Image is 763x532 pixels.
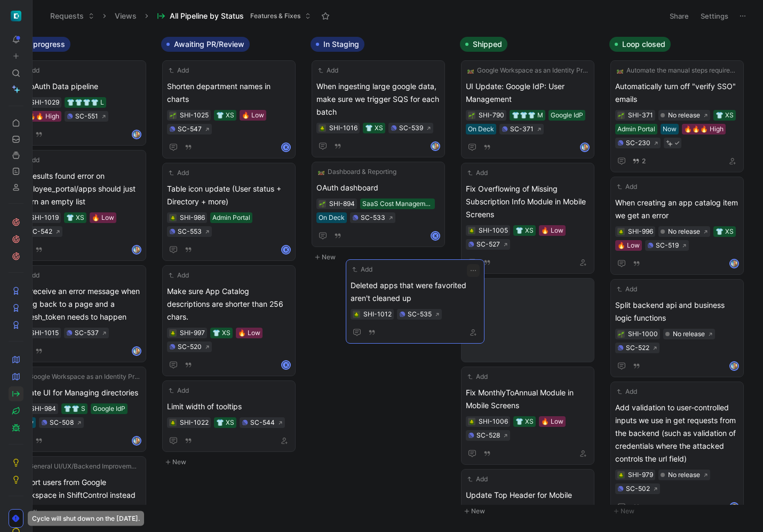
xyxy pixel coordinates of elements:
button: 🪲 [617,228,625,235]
button: Add [466,168,489,178]
a: AddFix Overflowing of Missing Subscription Info Module in Mobile Screens👕 XS🔥 LowSC-527 [461,163,594,274]
span: Fix MonthlyToAnnual Module in Mobile Screens [466,386,590,412]
button: Loop closed [609,37,671,52]
span: Features & Fixes [250,11,300,21]
div: SC-528 [476,430,500,441]
span: Awaiting PR/Review [174,39,244,50]
a: AddSplit backend api and business logic functionsSC-522avatar [610,279,744,377]
img: 🌱 [319,201,325,208]
span: When creating an app catalog item we get an error [615,196,739,222]
div: SHI-894 [329,198,355,209]
div: 👕 XS [66,212,84,223]
button: New [609,505,750,518]
button: 🪲 [319,124,326,132]
button: 🌱 [617,330,625,338]
button: ShiftControl [9,9,23,23]
span: 2 [642,158,646,164]
span: Split backend api and business logic functions [615,299,739,324]
button: 🪲 [468,418,475,425]
button: New [161,456,302,469]
div: SHI-1025 [180,110,209,121]
div: 🌱 [169,112,177,119]
div: SC-537 [75,328,99,338]
button: Shipped [460,37,507,52]
a: AddAdd validation to user-controlled inputs we use in get requests from the backend (such as vali... [610,382,744,518]
span: OAuth dashboard [316,181,440,194]
div: Google IdP [551,110,583,121]
div: On Deck [319,212,345,223]
div: SHI-996 [628,226,653,237]
button: New [460,505,601,518]
img: avatar [133,437,140,444]
div: 🔥🔥🔥 High [684,124,724,134]
a: AddWe receive an error message when going back to a page and a refresh_token needs to happenSC-53... [13,265,146,362]
button: Add [167,385,190,396]
span: Shorten department names in charts [167,80,291,106]
div: SC-539 [399,123,423,133]
span: Automatically turn off "verify SSO" emails [615,80,739,106]
img: 🪲 [319,125,325,132]
div: Loop closedNew [605,32,754,523]
img: 🛤️ [617,67,623,74]
div: SaaS Cost Management [362,198,433,209]
button: 🪲 [169,214,177,221]
a: AddFix MonthlyToAnnual Module in Mobile Screens👕 XS🔥 LowSC-528 [461,367,594,465]
span: All Pipeline by Status [170,11,244,21]
span: Google Workspace as an Identity Provider (IdP) Integration [477,65,588,76]
div: 🔥🔥🔥 High [20,111,59,122]
img: 🌱 [618,331,624,338]
span: Table icon update (User status + Directory + more) [167,182,291,208]
a: AddFix oAuth Data pipeline👕👕👕👕 L🔥🔥🔥 HighSC-551avatar [13,60,146,146]
img: 🪲 [170,330,176,337]
div: SHI-1016 [329,123,357,133]
div: 👕 XS [365,123,383,133]
img: 🪲 [170,215,176,221]
div: ShippedNew [456,32,605,523]
div: 🔥 Low [238,328,260,338]
div: 🔥 Low [617,240,640,251]
div: Awaiting PR/ReviewNew [157,32,306,474]
a: AddMake sure App Catalog descriptions are shorter than 256 chars.👕 XS🔥 LowSC-520K [162,265,296,376]
div: In progressNew [7,32,157,523]
span: Fix Overflowing of Missing Subscription Info Module in Mobile Screens [466,182,590,221]
div: SHI-1000 [628,329,658,339]
a: Google Workspace as an Identity Provider (IdP) IntegrationCreate UI for Managing directories👕👕 SG... [13,367,146,452]
a: 🛤️Google Workspace as an Identity Provider (IdP) IntegrationUI Update: Google IdP: User Managemen... [461,60,594,158]
button: 🌱 [468,112,475,119]
span: Loop closed [622,39,665,50]
button: Settings [696,9,733,23]
div: 👕 XS [716,110,734,121]
button: Awaiting PR/Review [161,37,250,52]
img: 🪲 [468,228,475,234]
div: 👕 XS [515,416,534,427]
button: 🪲 [169,419,177,426]
img: 🌱 [170,113,176,119]
span: UI Update: Google IdP: User Management [466,80,590,106]
div: SC-547 [178,124,202,134]
button: Add [167,65,190,76]
span: Create UI for Managing directories [18,386,141,399]
img: avatar [730,362,738,370]
span: We receive an error message when going back to a page and a refresh_token needs to happen [18,285,141,323]
div: 🌱 [319,200,326,208]
div: Admin Portal [617,124,655,134]
div: SHI-1005 [479,225,508,236]
div: 👕👕👕👕 L [67,97,104,108]
span: Update Top Header for Mobile Screens [466,489,590,514]
img: avatar [581,144,589,151]
a: 🛤️Automate the manual steps required to finish onboarding a customer after org creationAutomatica... [610,60,744,172]
button: In progress [12,37,70,52]
span: Make sure App Catalog descriptions are shorter than 256 chars. [167,285,291,323]
div: 🔥 Low [92,212,114,223]
div: SC-230 [626,138,650,148]
button: All Pipeline by StatusFeatures & Fixes [152,8,316,24]
div: SHI-371 [628,110,653,121]
button: Views [110,8,141,24]
span: Shipped [473,39,502,50]
button: New [311,251,451,264]
div: SC-533 [361,212,385,223]
img: avatar [133,347,140,355]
